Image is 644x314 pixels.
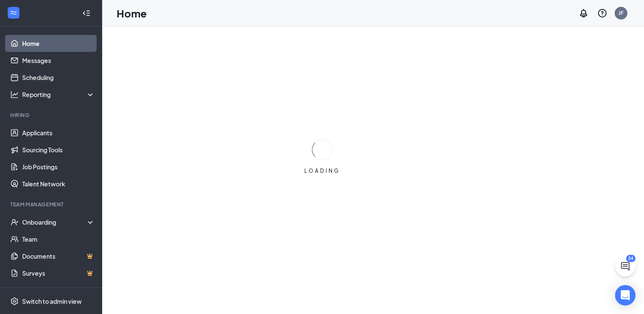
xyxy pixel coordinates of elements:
div: JF [618,9,624,17]
svg: WorkstreamLogo [9,9,18,17]
h1: Home [117,6,147,20]
a: Talent Network [22,175,95,192]
div: Reporting [22,90,95,99]
div: LOADING [301,167,343,174]
svg: Notifications [578,8,589,18]
button: ChatActive [615,256,635,277]
svg: Settings [10,297,19,305]
a: Scheduling [22,69,95,86]
div: Open Intercom Messenger [615,285,635,305]
div: Switch to admin view [22,297,82,305]
a: Team [22,231,95,248]
div: Team Management [10,201,93,208]
div: 54 [626,255,635,262]
a: Home [22,35,95,52]
a: DocumentsCrown [22,248,95,265]
svg: ChatActive [620,261,630,271]
a: SurveysCrown [22,265,95,282]
div: Hiring [10,111,93,119]
div: Onboarding [22,218,88,226]
a: Messages [22,52,95,69]
svg: QuestionInfo [597,8,607,18]
a: Applicants [22,124,95,141]
svg: Analysis [10,90,19,99]
svg: UserCheck [10,218,19,226]
svg: Collapse [82,9,91,17]
a: Sourcing Tools [22,141,95,158]
a: Job Postings [22,158,95,175]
